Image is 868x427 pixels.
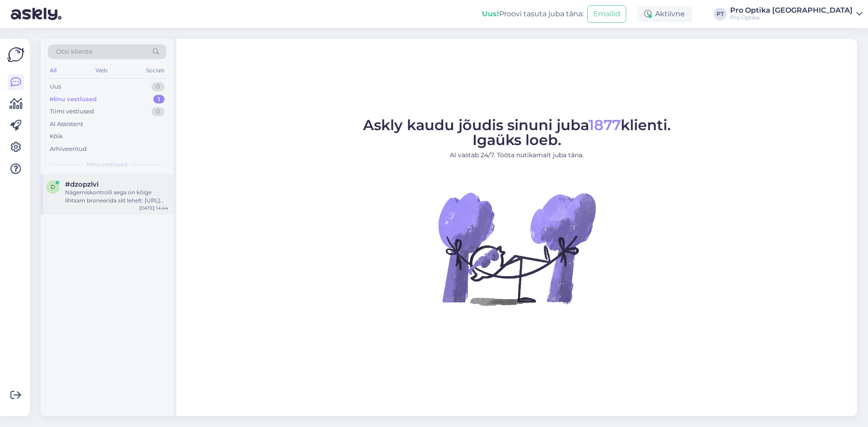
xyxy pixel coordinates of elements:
[139,205,168,211] div: [DATE] 14:44
[56,47,92,56] span: Otsi kliente
[94,65,109,76] div: Web
[87,160,127,169] span: Minu vestlused
[65,188,168,205] div: Nägemiskontrolli aega on kõige lihtsam broneerida siit lehelt: [URL][DOMAIN_NAME]
[482,9,499,18] b: Uus!
[151,107,165,116] div: 0
[7,46,24,63] img: Askly Logo
[730,14,853,21] div: Pro Optika
[363,116,671,149] span: Askly kaudu jõudis sinuni juba klienti. Igaüks loeb.
[589,116,621,134] span: 1877
[730,7,863,21] a: Pro Optika [GEOGRAPHIC_DATA]Pro Optika
[65,180,99,188] span: #dzopzlvi
[51,183,55,190] span: d
[50,95,97,104] div: Minu vestlused
[482,9,584,19] div: Proovi tasuta juba täna:
[153,95,165,104] div: 1
[144,65,166,76] div: Socials
[50,132,63,141] div: Kõik
[151,82,165,91] div: 0
[637,6,692,22] div: Aktiivne
[50,120,83,129] div: AI Assistent
[50,145,87,154] div: Arhiveeritud
[714,8,726,20] div: PT
[363,150,671,160] p: AI vastab 24/7. Tööta nutikamalt juba täna.
[587,5,626,23] button: Emailid
[50,82,61,91] div: Uus
[48,65,58,76] div: All
[730,7,853,14] div: Pro Optika [GEOGRAPHIC_DATA]
[435,167,598,330] img: No Chat active
[50,107,94,116] div: Tiimi vestlused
